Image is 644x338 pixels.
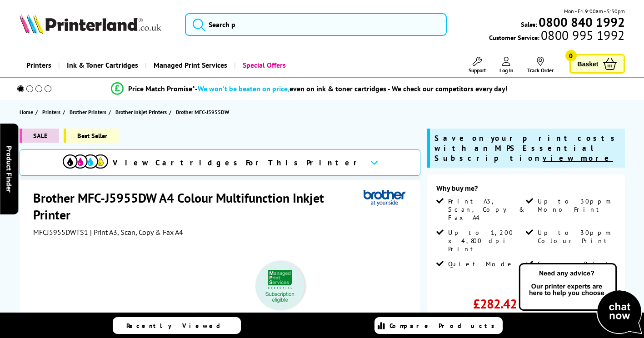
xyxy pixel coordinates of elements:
[538,197,614,214] span: Up to 30ppm Mono Print
[569,54,625,74] a: Basket 0
[499,67,514,74] span: Log In
[33,228,88,237] span: MFCJ5955DWTS1
[539,31,624,40] span: 0800 995 1992
[477,312,517,321] span: ex VAT @ 20%
[70,107,109,117] a: Brother Printers
[126,322,230,330] span: Recently Viewed
[198,84,290,93] span: We won’t be beaten on price,
[64,129,119,143] span: Best Seller
[473,295,517,312] span: £282.42
[537,18,625,26] a: 0800 840 1992
[521,20,537,29] span: Sales:
[527,57,554,74] a: Track Order
[578,58,599,70] span: Basket
[436,184,616,197] div: Why buy me?
[20,107,35,117] a: Home
[185,13,447,36] input: Search p
[20,129,59,143] span: SALE
[20,107,33,117] span: Home
[538,229,614,245] span: Up to 30ppm Colour Print
[5,81,614,97] li: modal_Promise
[517,262,644,336] img: Open Live Chat window
[70,107,106,117] span: Brother Printers
[145,54,234,77] a: Managed Print Services
[448,260,514,268] span: Quiet Mode
[42,107,63,117] a: Printers
[499,57,514,74] a: Log In
[20,14,161,34] img: Printerland Logo
[434,133,619,163] span: Save on your print costs with an MPS Essential Subscription
[565,50,577,61] span: 0
[63,154,108,169] img: cmyk-icon.svg
[448,197,524,222] span: Print A3, Scan, Copy & Fax A4
[539,14,625,30] b: 0800 840 1992
[374,317,503,334] a: Compare Products
[538,260,613,268] span: Secure Print
[448,229,524,253] span: Up to 1,200 x 4,800 dpi Print
[115,107,167,117] span: Brother Inkjet Printers
[469,67,486,74] span: Support
[67,54,138,77] span: Ink & Toner Cartridges
[42,107,60,117] span: Printers
[90,228,183,237] span: | Print A3, Scan, Copy & Fax A4
[113,158,363,168] span: View Cartridges For This Printer
[195,84,508,93] div: - even on ink & toner cartridges - We check our competitors every day!
[543,153,613,163] u: view more
[58,54,145,77] a: Ink & Toner Cartridges
[176,109,229,115] span: Brother MFC-J5955DW
[128,84,195,93] span: Price Match Promise*
[113,317,241,334] a: Recently Viewed
[364,189,405,206] img: Brother
[33,189,364,223] h1: Brother MFC-J5955DW A4 Colour Multifunction Inkjet Printer
[20,14,174,35] a: Printerland Logo
[20,54,58,77] a: Printers
[5,146,14,193] span: Product Finder
[115,107,169,117] a: Brother Inkjet Printers
[389,322,499,330] span: Compare Products
[564,7,625,15] span: Mon - Fri 9:00am - 5:30pm
[234,54,293,77] a: Special Offers
[489,31,624,42] span: Customer Service:
[469,57,486,74] a: Support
